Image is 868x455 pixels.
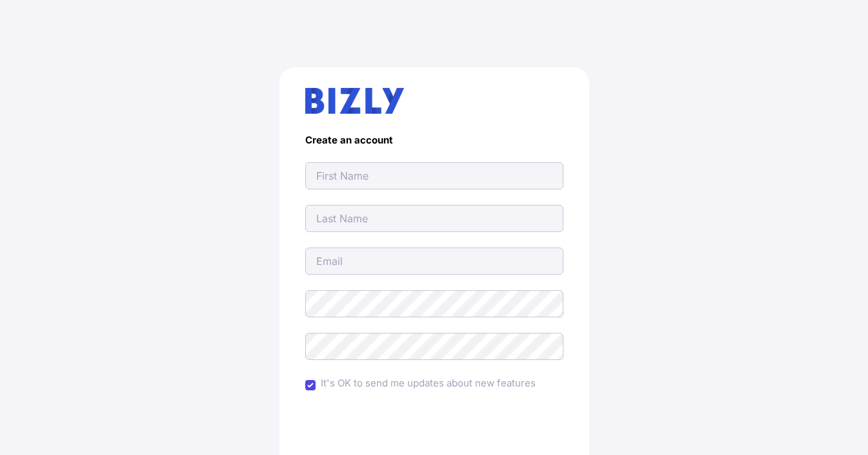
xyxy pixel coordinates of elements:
img: bizly_logo.svg [305,88,405,114]
input: Last Name [305,205,563,232]
input: Email [305,248,563,275]
label: It's OK to send me updates about new features [321,376,536,391]
h4: Create an account [305,134,563,147]
input: First Name [305,162,563,189]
